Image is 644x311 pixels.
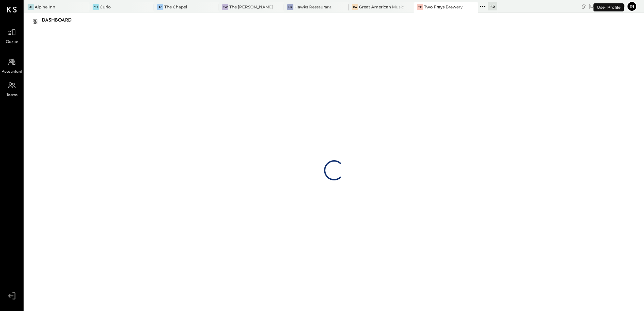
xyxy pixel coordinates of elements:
a: Teams [0,79,23,98]
div: Great American Music Hall [359,4,404,10]
div: User Profile [593,3,624,11]
div: Dashboard [42,15,78,26]
div: Two Frays Brewery [424,4,463,10]
div: [DATE] [589,3,625,9]
div: HR [287,4,293,10]
div: TW [222,4,228,10]
div: TF [417,4,423,10]
span: Queue [6,39,18,45]
div: AI [28,4,34,10]
div: The [PERSON_NAME] [229,4,273,10]
div: Curio [100,4,111,10]
div: Alpine Inn [35,4,55,10]
div: GA [352,4,358,10]
div: Hawks Restaurant [294,4,331,10]
button: Ri [626,1,637,12]
a: Queue [0,26,23,45]
span: Accountant [2,69,22,75]
div: + 5 [488,2,497,10]
div: The Chapel [164,4,187,10]
div: Cu [93,4,99,10]
div: copy link [580,3,587,10]
span: Teams [6,92,18,98]
div: TC [157,4,163,10]
a: Accountant [0,56,23,75]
